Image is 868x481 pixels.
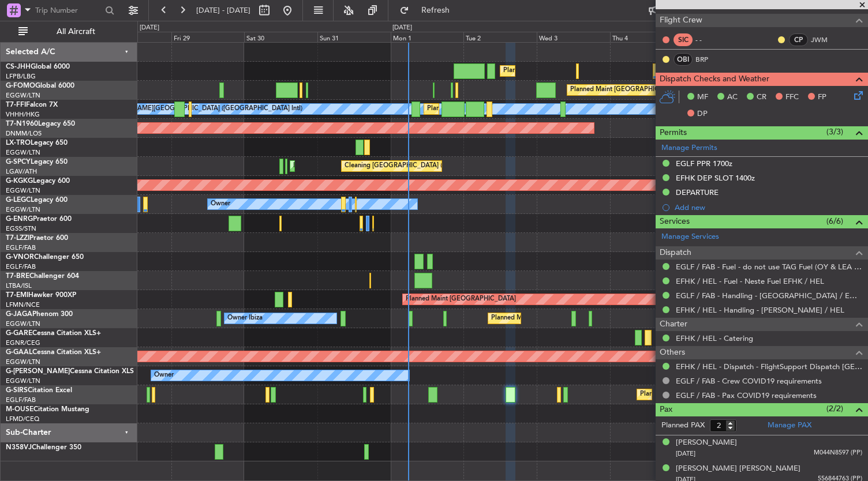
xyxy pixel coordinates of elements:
[6,110,40,119] a: VHHH/HKG
[6,444,81,451] a: N358VJChallenger 350
[6,129,42,138] a: DNMM/LOS
[227,310,263,327] div: Owner Ibiza
[676,449,695,458] span: [DATE]
[6,167,37,176] a: LGAV/ATH
[211,196,230,213] div: Owner
[35,2,102,19] input: Trip Number
[317,32,391,42] div: Sun 31
[660,346,685,359] span: Others
[660,73,769,86] span: Dispatch Checks and Weather
[6,197,31,204] span: G-LEGC
[293,157,426,175] div: Planned Maint Athens ([PERSON_NAME] Intl)
[13,22,125,41] button: All Aircraft
[6,140,68,146] a: LX-TROLegacy 650
[697,108,708,120] span: DP
[676,159,732,168] div: EGLF PPR 1700z
[491,310,673,327] div: Planned Maint [GEOGRAPHIC_DATA] ([GEOGRAPHIC_DATA])
[570,81,752,99] div: Planned Maint [GEOGRAPHIC_DATA] ([GEOGRAPHIC_DATA])
[6,216,72,223] a: G-ENRGPraetor 600
[6,121,38,127] span: T7-N1960
[661,142,717,154] a: Manage Permits
[818,92,826,103] span: FP
[6,358,40,366] a: EGGW/LTN
[6,320,40,328] a: EGGW/LTN
[6,396,36,404] a: EGLF/FAB
[101,100,302,118] div: [PERSON_NAME][GEOGRAPHIC_DATA] ([GEOGRAPHIC_DATA] Intl)
[768,420,811,431] a: Manage PAX
[411,6,460,14] span: Refresh
[676,291,862,300] a: EGLF / FAB - Handling - [GEOGRAPHIC_DATA] / EGLF / FAB
[660,403,672,416] span: Pax
[392,23,412,33] div: [DATE]
[6,205,40,214] a: EGGW/LTN
[6,178,70,185] a: G-KGKGLegacy 600
[676,187,719,197] div: DEPARTURE
[503,62,685,80] div: Planned Maint [GEOGRAPHIC_DATA] ([GEOGRAPHIC_DATA])
[6,330,32,337] span: G-GARE
[6,377,40,385] a: EGGW/LTN
[6,235,68,242] a: T7-LZZIPraetor 600
[811,35,837,45] a: JWM
[660,246,691,260] span: Dispatch
[6,387,72,394] a: G-SIRSCitation Excel
[6,178,33,185] span: G-KGKG
[6,330,101,337] a: G-GARECessna Citation XLS+
[6,102,58,108] a: T7-FFIFalcon 7X
[640,386,822,403] div: Planned Maint [GEOGRAPHIC_DATA] ([GEOGRAPHIC_DATA])
[676,362,862,371] a: EFHK / HEL - Dispatch - FlightSupport Dispatch [GEOGRAPHIC_DATA]
[695,35,721,45] div: - -
[6,281,32,290] a: LTBA/ISL
[785,92,799,103] span: FFC
[6,387,28,394] span: G-SIRS
[676,376,822,386] a: EGLF / FAB - Crew COVID19 requirements
[6,186,40,195] a: EGGW/LTN
[140,23,159,33] div: [DATE]
[6,235,29,242] span: T7-LZZI
[674,53,693,66] div: OBI
[6,311,73,318] a: G-JAGAPhenom 300
[826,215,843,227] span: (6/6)
[6,406,89,413] a: M-OUSECitation Mustang
[6,197,68,204] a: G-LEGCLegacy 600
[406,291,516,308] div: Planned Maint [GEOGRAPHIC_DATA]
[697,92,708,103] span: MF
[537,32,610,42] div: Wed 3
[676,463,800,475] div: [PERSON_NAME] [PERSON_NAME]
[427,100,620,118] div: Planned Maint [GEOGRAPHIC_DATA] ([GEOGRAPHIC_DATA] Intl)
[695,54,721,65] a: BRP
[789,33,808,46] div: CP
[660,215,690,228] span: Services
[6,406,33,413] span: M-OUSE
[244,32,317,42] div: Sat 30
[6,415,39,423] a: LFMD/CEQ
[6,72,36,81] a: LFPB/LBG
[660,14,702,27] span: Flight Crew
[6,273,79,280] a: T7-BREChallenger 604
[660,126,687,140] span: Permits
[6,292,28,299] span: T7-EMI
[6,339,40,347] a: EGNR/CEG
[6,368,134,375] a: G-[PERSON_NAME]Cessna Citation XLS
[676,276,824,286] a: EFHK / HEL - Fuel - Neste Fuel EFHK / HEL
[6,82,35,89] span: G-FOMO
[6,243,36,252] a: EGLF/FAB
[660,318,687,331] span: Charter
[154,367,174,384] div: Owner
[463,32,537,42] div: Tue 2
[6,159,68,166] a: G-SPCYLegacy 650
[6,140,31,146] span: LX-TRO
[757,92,766,103] span: CR
[676,437,737,449] div: [PERSON_NAME]
[6,91,40,100] a: EGGW/LTN
[345,157,507,175] div: Cleaning [GEOGRAPHIC_DATA] ([PERSON_NAME] Intl)
[727,92,738,103] span: AC
[171,32,245,42] div: Fri 29
[676,390,817,400] a: EGLF / FAB - Pax COVID19 requirements
[610,32,683,42] div: Thu 4
[6,159,31,166] span: G-SPCY
[6,444,32,451] span: N358VJ
[826,126,843,138] span: (3/3)
[6,224,36,233] a: EGSS/STN
[6,292,76,299] a: T7-EMIHawker 900XP
[6,216,33,223] span: G-ENRG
